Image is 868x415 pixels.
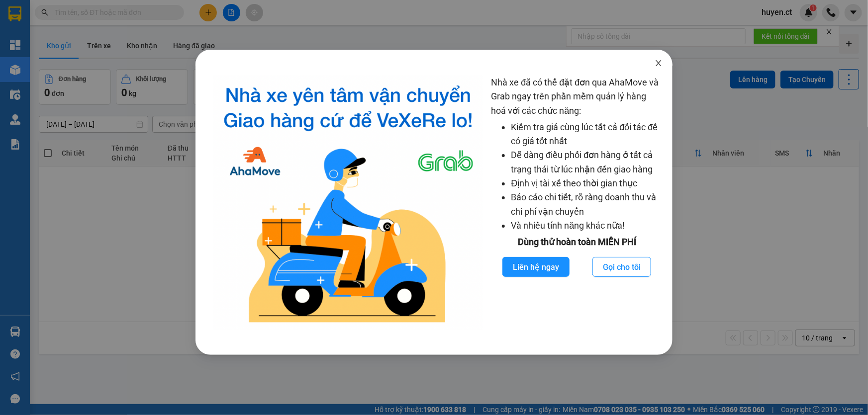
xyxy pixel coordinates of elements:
li: Báo cáo chi tiết, rõ ràng doanh thu và chi phí vận chuyển [511,190,663,219]
button: Liên hệ ngay [502,257,570,277]
button: Close [645,50,673,78]
div: Dùng thử hoàn toàn MIỄN PHÍ [491,235,663,249]
span: Gọi cho tôi [603,261,641,273]
img: logo [213,76,483,330]
button: Gọi cho tôi [592,257,651,277]
span: Liên hệ ngay [513,261,559,273]
li: Và nhiều tính năng khác nữa! [511,219,663,233]
li: Dễ dàng điều phối đơn hàng ở tất cả trạng thái từ lúc nhận đến giao hàng [511,148,663,176]
li: Định vị tài xế theo thời gian thực [511,176,663,190]
span: close [655,59,663,67]
li: Kiểm tra giá cùng lúc tất cả đối tác để có giá tốt nhất [511,120,663,149]
div: Nhà xe đã có thể đặt đơn qua AhaMove và Grab ngay trên phần mềm quản lý hàng hoá với các chức năng: [491,76,663,330]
